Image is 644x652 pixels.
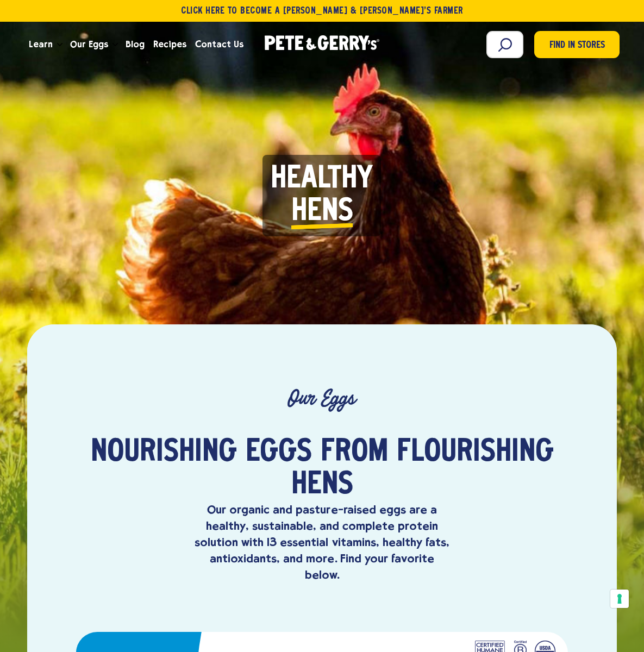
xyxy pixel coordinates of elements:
span: hens [291,469,353,501]
span: eggs [246,436,312,469]
span: Contact Us [195,37,243,51]
span: Find in Stores [549,39,605,53]
p: Our organic and pasture-raised eggs are a healthy, sustainable, and complete protein solution wit... [192,501,453,583]
i: s [338,196,353,228]
span: Learn [29,37,53,51]
span: Blog [126,37,145,51]
button: Your consent preferences for tracking technologies [610,590,629,608]
button: Open the dropdown menu for Our Eggs [112,43,118,47]
span: Recipes [153,37,186,51]
input: Search [486,31,523,58]
span: Healthy [271,163,373,196]
a: Learn [24,30,57,59]
span: Our Eggs [70,37,108,51]
span: flourishing [397,436,554,469]
a: Contact Us [191,30,248,59]
p: Our Eggs [76,387,567,410]
a: Find in Stores [534,31,620,58]
a: Recipes [149,30,191,59]
a: Our Eggs [66,30,112,59]
span: Nourishing [91,436,237,469]
button: Open the dropdown menu for Learn [57,43,62,47]
span: from [321,436,388,469]
a: Blog [121,30,149,59]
